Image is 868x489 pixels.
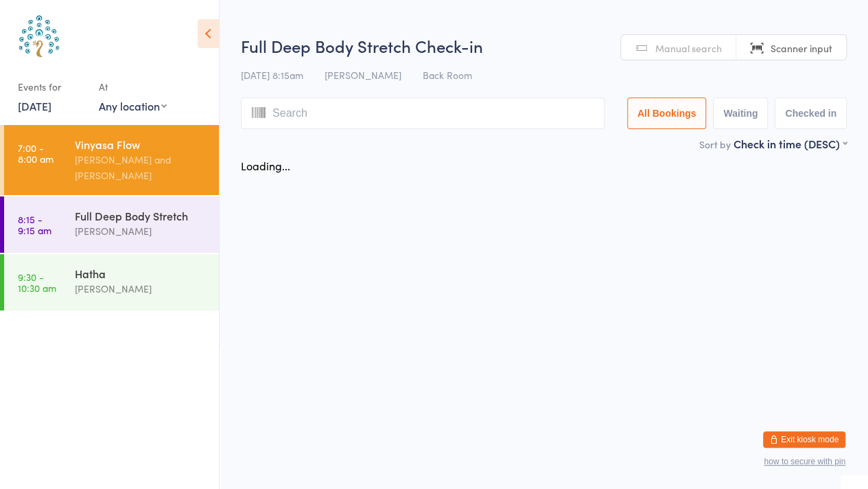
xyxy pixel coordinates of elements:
span: [DATE] 8:15am [241,68,303,82]
div: [PERSON_NAME] [75,281,207,297]
div: Loading... [241,158,290,173]
div: Vinyasa Flow [75,137,207,152]
span: Back Room [423,68,472,82]
label: Sort by [699,137,731,151]
button: Exit kiosk mode [763,431,845,448]
div: Check in time (DESC) [734,136,847,151]
a: 8:15 -9:15 amFull Deep Body Stretch[PERSON_NAME] [4,196,219,253]
a: 9:30 -10:30 amHatha[PERSON_NAME] [4,254,219,310]
a: [DATE] [18,98,51,113]
button: Waiting [713,98,768,129]
div: [PERSON_NAME] and [PERSON_NAME] [75,152,207,183]
div: Full Deep Body Stretch [75,208,207,223]
time: 8:15 - 9:15 am [18,214,51,236]
div: [PERSON_NAME] [75,223,207,239]
time: 9:30 - 10:30 am [18,271,56,293]
h2: Full Deep Body Stretch Check-in [241,34,847,57]
div: Any location [99,98,167,113]
img: Australian School of Meditation & Yoga [14,10,65,62]
div: Events for [18,76,85,98]
a: 7:00 -8:00 amVinyasa Flow[PERSON_NAME] and [PERSON_NAME] [4,125,219,195]
span: Scanner input [771,41,832,55]
div: At [99,76,167,98]
input: Search [241,98,605,129]
button: All Bookings [627,98,707,129]
button: how to secure with pin [764,457,845,466]
span: [PERSON_NAME] [325,68,401,82]
button: Checked in [775,98,847,129]
time: 7:00 - 8:00 am [18,142,54,164]
span: Manual search [655,41,722,55]
div: Hatha [75,266,207,281]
